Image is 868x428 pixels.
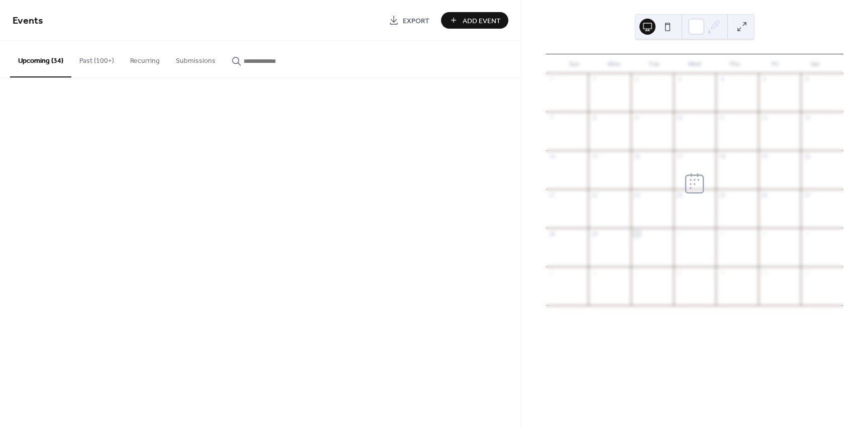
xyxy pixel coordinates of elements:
[719,230,726,237] div: 2
[719,269,726,276] div: 9
[804,76,811,83] div: 6
[676,153,683,160] div: 17
[719,192,726,199] div: 25
[715,54,755,73] div: Thu
[122,41,168,76] button: Recurring
[549,269,556,276] div: 5
[633,115,640,122] div: 9
[761,76,768,83] div: 5
[634,54,675,73] div: Tue
[403,16,429,26] span: Export
[633,192,640,199] div: 23
[549,153,556,160] div: 14
[633,269,640,276] div: 7
[676,115,683,122] div: 10
[676,192,683,199] div: 24
[719,76,726,83] div: 4
[761,230,768,237] div: 3
[594,54,634,73] div: Mon
[591,76,598,83] div: 1
[804,115,811,122] div: 13
[795,54,835,73] div: Sat
[441,12,508,29] button: Add Event
[676,230,683,237] div: 1
[71,41,122,76] button: Past (100+)
[719,153,726,160] div: 18
[591,192,598,199] div: 22
[591,115,598,122] div: 8
[675,54,715,73] div: Wed
[591,153,598,160] div: 15
[676,76,683,83] div: 3
[168,41,224,76] button: Submissions
[633,76,640,83] div: 2
[755,54,795,73] div: Fri
[761,269,768,276] div: 10
[10,41,71,77] button: Upcoming (34)
[13,11,43,31] span: Events
[549,192,556,199] div: 21
[804,153,811,160] div: 20
[761,192,768,199] div: 26
[549,115,556,122] div: 7
[804,192,811,199] div: 27
[804,269,811,276] div: 11
[761,153,768,160] div: 19
[633,230,640,237] div: 30
[591,230,598,237] div: 29
[549,76,556,83] div: 31
[381,12,437,29] a: Export
[761,115,768,122] div: 12
[719,115,726,122] div: 11
[676,269,683,276] div: 8
[804,230,811,237] div: 4
[463,16,501,26] span: Add Event
[591,269,598,276] div: 6
[633,153,640,160] div: 16
[554,54,594,73] div: Sun
[549,230,556,237] div: 28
